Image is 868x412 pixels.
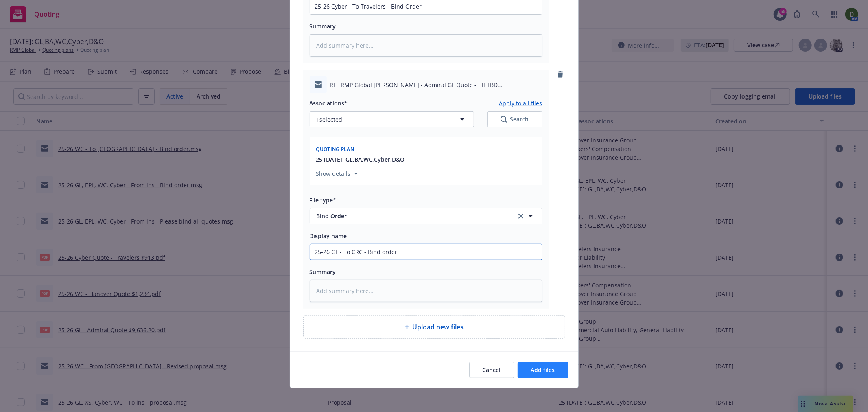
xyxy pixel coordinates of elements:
[317,115,343,124] span: 1 selected
[310,99,348,107] span: Associations*
[330,81,542,89] span: RE_ RMP Global [PERSON_NAME] - Admiral GL Quote - Eff TBD _SYS_REF#14189672_.msg
[316,155,405,164] button: 25 [DATE]: GL,BA,WC,Cyber,D&O
[310,111,474,127] button: 1selected
[516,211,526,221] a: clear selection
[310,208,542,224] button: Bind Orderclear selection
[483,366,501,374] span: Cancel
[310,268,336,276] span: Summary
[501,116,507,123] svg: Search
[310,244,542,260] input: Add display name here...
[501,115,529,123] div: Search
[469,362,514,378] button: Cancel
[317,212,505,220] span: Bind Order
[413,322,464,332] span: Upload new files
[487,111,542,127] button: SearchSearch
[303,315,565,339] div: Upload new files
[310,232,347,240] span: Display name
[518,362,568,378] button: Add files
[310,196,337,204] span: File type*
[316,146,354,153] span: Quoting plan
[555,70,565,79] a: remove
[313,169,361,179] button: Show details
[310,22,336,30] span: Summary
[531,366,555,374] span: Add files
[499,98,542,108] button: Apply to all files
